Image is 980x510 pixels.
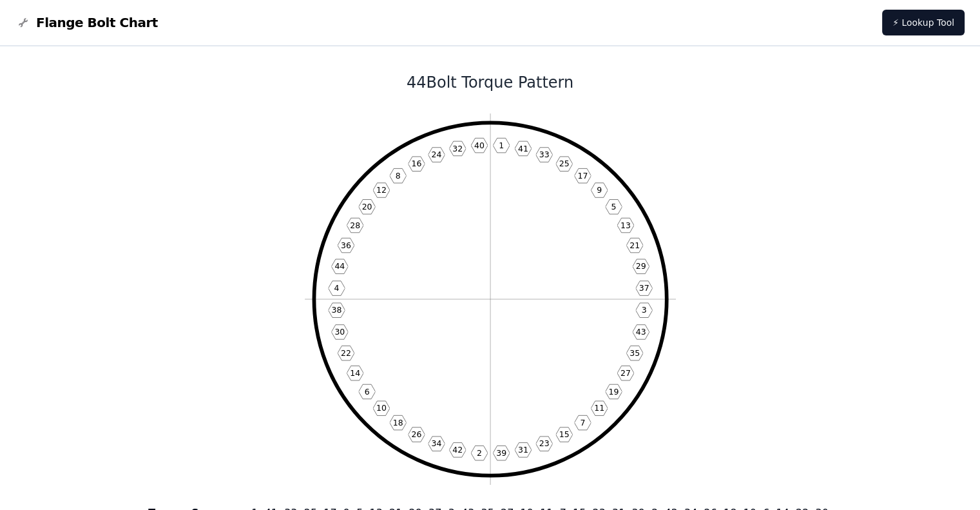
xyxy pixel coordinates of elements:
[496,448,506,458] text: 39
[331,305,341,315] text: 38
[376,403,386,413] text: 10
[15,15,31,30] img: Flange Bolt Chart Logo
[411,159,421,168] text: 16
[395,171,400,181] text: 8
[350,221,360,230] text: 28
[559,159,569,168] text: 25
[452,143,463,153] text: 32
[364,386,369,396] text: 6
[539,438,549,448] text: 23
[629,240,640,250] text: 21
[635,261,646,271] text: 29
[334,283,339,293] text: 4
[597,185,602,195] text: 9
[517,143,528,153] text: 41
[334,261,345,271] text: 44
[431,438,441,448] text: 34
[350,368,360,378] text: 14
[392,418,403,427] text: 18
[635,327,646,337] text: 43
[474,141,484,150] text: 40
[334,327,345,337] text: 30
[539,150,549,159] text: 33
[361,202,372,211] text: 20
[144,72,836,93] h1: 44 Bolt Torque Pattern
[594,403,604,413] text: 11
[431,150,441,159] text: 24
[340,348,351,358] text: 22
[340,240,351,250] text: 36
[559,429,569,439] text: 15
[641,305,646,315] text: 3
[577,171,588,181] text: 17
[411,429,421,439] text: 26
[882,10,965,35] a: ⚡ Lookup Tool
[476,448,481,458] text: 2
[620,368,630,378] text: 27
[36,14,158,32] span: Flange Bolt Chart
[376,185,386,195] text: 12
[639,283,649,293] text: 37
[620,221,630,230] text: 13
[608,386,619,396] text: 19
[517,445,528,455] text: 31
[611,202,616,211] text: 5
[452,445,463,455] text: 42
[580,418,585,427] text: 7
[499,141,504,150] text: 1
[629,348,640,358] text: 35
[15,14,158,32] a: Flange Bolt Chart LogoFlange Bolt Chart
